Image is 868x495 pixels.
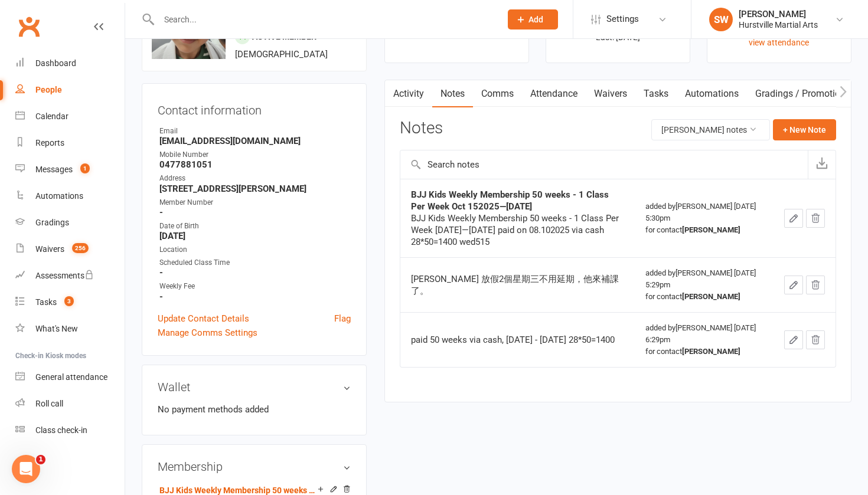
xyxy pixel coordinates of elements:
a: Automations [15,183,125,209]
div: for contact [645,291,763,303]
a: Gradings / Promotions [747,80,859,107]
span: 3 [64,296,74,306]
strong: [STREET_ADDRESS][PERSON_NAME] [159,183,351,194]
li: No payment methods added [158,402,351,417]
span: Add [528,15,543,24]
div: Member Number [159,197,351,208]
a: Comms [473,80,522,107]
div: Mobile Number [159,149,351,160]
a: BJJ Kids Weekly Membership 50 weeks - 1 Class Per Week [159,486,318,495]
span: Settings [606,6,639,32]
input: Search notes [400,150,808,179]
a: view attendance [749,38,809,47]
a: Waivers [586,80,635,107]
strong: [PERSON_NAME] [682,225,740,234]
span: [DEMOGRAPHIC_DATA] [235,49,328,60]
a: People [15,77,125,103]
strong: [DATE] [159,231,351,241]
a: Notes [432,80,473,107]
div: for contact [645,346,763,358]
button: + New Note [773,119,836,140]
div: Tasks [35,297,57,307]
strong: - [159,207,351,218]
input: Search... [155,11,492,28]
strong: [PERSON_NAME] [682,292,740,301]
div: Dashboard [35,58,76,68]
div: Reports [35,138,64,147]
strong: - [159,267,351,278]
a: Flag [334,312,351,326]
div: Class check-in [35,425,87,435]
strong: - [159,291,351,302]
span: 256 [72,243,89,253]
a: Update Contact Details [158,312,249,326]
a: What's New [15,316,125,342]
div: Address [159,173,351,184]
div: Scheduled Class Time [159,257,351,268]
a: Attendance [522,80,586,107]
a: Assessments [15,263,125,289]
h3: Membership [158,460,351,473]
div: added by [PERSON_NAME] [DATE] 5:30pm [645,201,763,236]
a: Waivers 256 [15,236,125,263]
div: [PERSON_NAME] [739,9,818,19]
div: Weekly Fee [159,281,351,292]
iframe: Intercom live chat [12,455,40,483]
h3: Notes [400,119,443,140]
a: Clubworx [14,12,44,41]
a: Activity [385,80,432,107]
div: for contact [645,224,763,236]
a: Gradings [15,209,125,236]
a: Manage Comms Settings [158,326,257,340]
div: General attendance [35,372,107,382]
div: added by [PERSON_NAME] [DATE] 6:29pm [645,322,763,358]
button: [PERSON_NAME] notes [651,119,770,140]
strong: [EMAIL_ADDRESS][DOMAIN_NAME] [159,136,351,146]
div: Waivers [35,244,64,254]
div: Messages [35,165,73,174]
a: Class kiosk mode [15,417,125,444]
span: 1 [80,163,90,173]
div: Hurstville Martial Arts [739,19,818,30]
button: Add [508,9,558,29]
div: Assessments [35,271,94,280]
a: Dashboard [15,50,125,77]
div: Email [159,126,351,137]
a: Tasks [635,80,677,107]
div: Roll call [35,399,63,408]
div: Gradings [35,218,69,227]
div: Date of Birth [159,221,351,232]
a: Calendar [15,103,125,130]
a: Messages 1 [15,156,125,183]
div: BJJ Kids Weekly Membership 50 weeks - 1 Class Per Week [DATE]—[DATE] paid on 08.102025 via cash 2... [411,212,624,248]
div: [PERSON_NAME] 放假2個星期三不用延期，他來補課了。 [411,273,624,297]
div: People [35,85,62,94]
div: paid 50 weeks via cash, [DATE] - [DATE] 28*50=1400 [411,334,624,346]
h3: Wallet [158,381,351,394]
div: SW [709,8,733,31]
strong: 0477881051 [159,159,351,170]
strong: BJJ Kids Weekly Membership 50 weeks - 1 Class Per Week Oct 152025—[DATE] [411,189,609,212]
a: Automations [677,80,747,107]
div: Location [159,244,351,255]
h3: Contact information [158,99,351,117]
strong: [PERSON_NAME] [682,347,740,356]
a: Reports [15,130,125,156]
div: What's New [35,324,78,333]
div: Calendar [35,112,68,121]
div: Automations [35,191,83,201]
a: Roll call [15,391,125,417]
span: 1 [36,455,45,464]
div: added by [PERSON_NAME] [DATE] 5:29pm [645,267,763,303]
a: General attendance kiosk mode [15,364,125,391]
a: Tasks 3 [15,289,125,316]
